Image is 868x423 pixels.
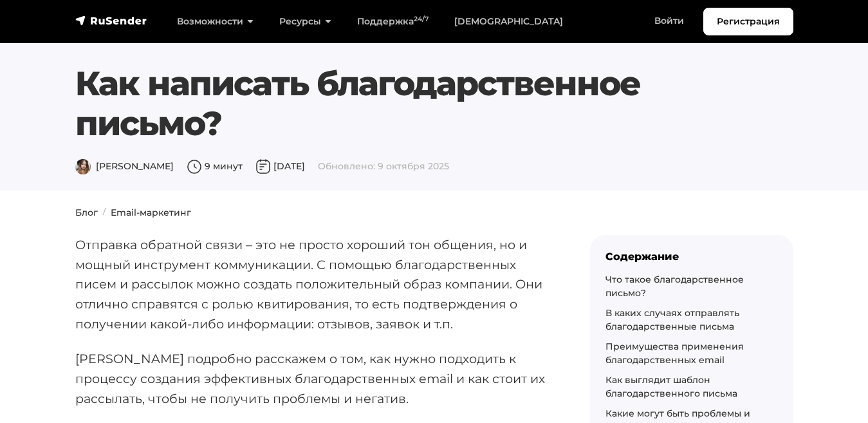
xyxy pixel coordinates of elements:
img: Дата публикации [255,159,271,174]
p: [PERSON_NAME] подробно расскажем о том, как нужно подходить к процессу создания эффективных благо... [75,349,549,408]
nav: breadcrumb [68,206,801,220]
li: Email-маркетинг [98,206,191,220]
img: RuSender [75,14,147,27]
a: В каких случаях отправлять благодарственные письма [605,307,739,332]
a: Возможности [164,8,266,35]
a: Что такое благодарственное письмо? [605,274,744,299]
span: 9 минут [187,160,243,172]
a: Блог [75,207,98,218]
span: [DATE] [255,160,305,172]
a: Регистрация [703,8,793,35]
a: Войти [642,8,697,34]
img: Время чтения [187,159,202,174]
a: Поддержка24/7 [344,8,441,35]
sup: 24/7 [414,15,429,23]
p: Отправка обратной связи – это не просто хороший тон общения, но и мощный инструмент коммуникации.... [75,235,549,334]
span: Обновлено: 9 октября 2025 [318,160,449,172]
a: Ресурсы [266,8,344,35]
h1: Как написать благодарственное письмо? [75,64,732,144]
span: [PERSON_NAME] [75,160,174,172]
a: Как выглядит шаблон благодарственного письма [605,374,737,399]
a: Преимущества применения благодарственных email [605,341,744,366]
a: [DEMOGRAPHIC_DATA] [441,8,576,35]
div: Содержание [605,250,778,263]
